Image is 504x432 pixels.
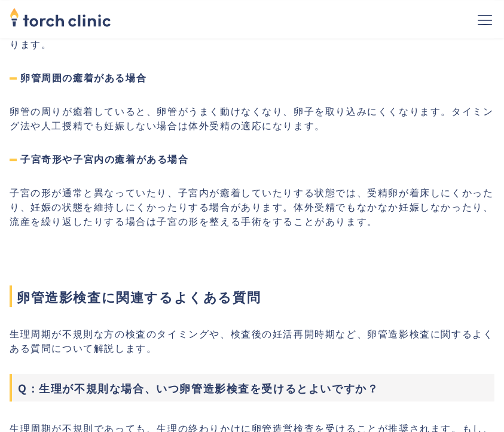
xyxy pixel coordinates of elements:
p: 子宮の形が通常と異なっていたり、子宮内が癒着していたりする状態では、受精卵が着床しにくかったり、妊娠の状態を維持しにくかったりする場合があります。体外受精でもなかなか妊娠しなかったり、流産を繰り... [10,185,494,228]
img: torch clinic [10,4,111,30]
span: 卵管造影検査に関連するよくある質問 [10,285,494,307]
h4: 子宮奇形や子宮内の癒着がある場合 [10,151,494,166]
h3: Q：生理が不規則な場合、いつ卵管造影検査を受けるとよいですか？ [10,374,494,401]
p: 卵管の周りが癒着していると、卵管がうまく動けなくなり、卵子を取り込みにくくなります。タイミング法や人工授精でも妊娠しない場合は体外受精の適応になります。 [10,104,494,132]
p: 生理周期が不規則な方の検査のタイミングや、検査後の妊活再開時期など、卵管造影検査に関するよくある質問について解説します。 [10,326,494,355]
h4: 卵管周囲の癒着がある場合 [10,70,494,84]
a: home [10,8,111,30]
